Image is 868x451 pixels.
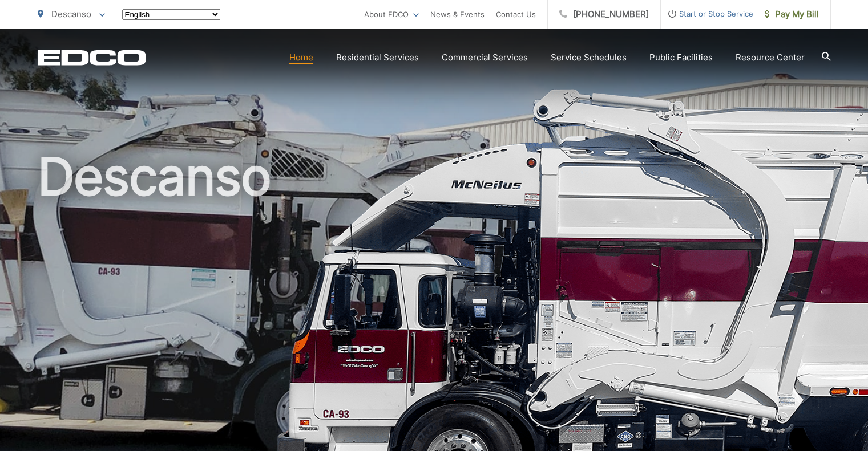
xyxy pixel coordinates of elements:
a: EDCD logo. Return to the homepage. [38,50,146,66]
span: Pay My Bill [765,7,819,21]
a: Public Facilities [649,51,713,64]
a: Service Schedules [551,51,627,64]
a: Residential Services [336,51,419,64]
select: Select a language [122,9,220,20]
a: Contact Us [496,7,536,21]
a: News & Events [430,7,485,21]
a: About EDCO [364,7,419,21]
a: Commercial Services [442,51,528,64]
a: Home [289,51,313,64]
span: Descanso [51,9,91,19]
a: Resource Center [736,51,805,64]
